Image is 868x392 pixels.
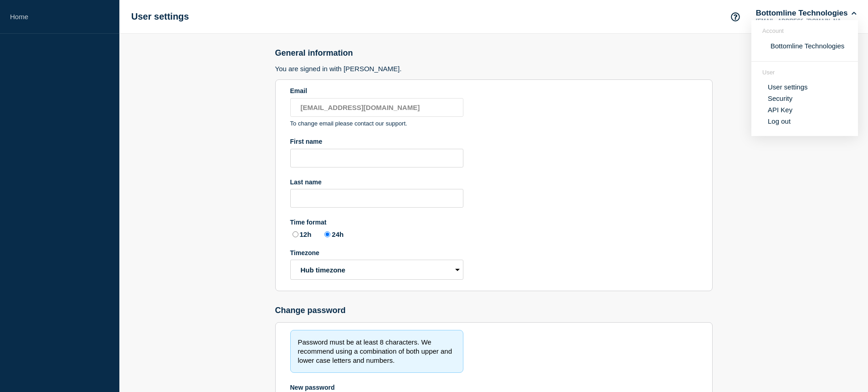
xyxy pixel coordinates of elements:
[290,98,463,117] input: Email
[293,231,298,237] input: 12h
[275,48,713,58] h2: General information
[762,27,847,34] header: Account
[762,69,847,76] header: User
[131,11,189,22] h1: User settings
[768,83,808,91] a: User settings
[322,230,344,238] label: 24h
[768,94,792,102] a: Security
[290,189,463,208] input: Last name
[290,384,463,391] div: New password
[324,231,330,237] input: 24h
[768,106,792,114] a: API Key
[290,249,463,256] div: Timezone
[275,65,713,73] h3: You are signed in with [PERSON_NAME].
[290,330,463,373] div: Password must be at least 8 characters. We recommend using a combination of both upper and lower ...
[290,120,463,127] p: To change email please contact our support.
[290,138,463,145] div: First name
[290,178,463,186] div: Last name
[726,7,745,26] button: Support
[290,149,463,167] input: First name
[290,87,463,94] div: Email
[754,9,858,18] button: Bottomline Technologies
[768,42,847,50] button: Bottomline Technologies
[275,306,713,315] h2: Change password
[290,219,463,226] div: Time format
[290,230,312,238] label: 12h
[768,117,791,125] button: Log out
[754,18,849,24] p: [EMAIL_ADDRESS][DOMAIN_NAME]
